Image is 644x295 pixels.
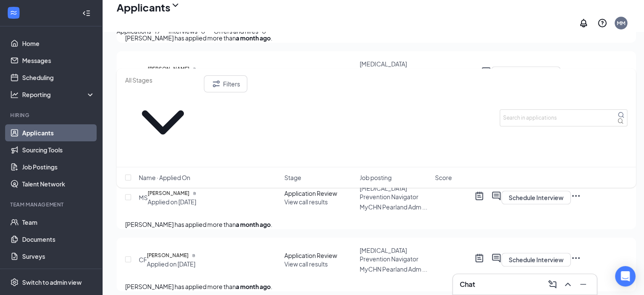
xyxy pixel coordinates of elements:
a: Team [22,214,95,231]
svg: Analysis [10,90,19,99]
button: Schedule Interview [501,191,571,204]
a: Scheduling [22,69,95,86]
b: a month ago [236,283,271,290]
a: Sourcing Tools [22,141,95,158]
a: Home [22,35,95,52]
span: [MEDICAL_DATA] Prevention Navigator [360,246,418,263]
svg: ChevronDown [125,85,200,160]
a: Applicants [22,124,95,141]
span: Stage [284,173,301,182]
div: Application Review [284,251,355,260]
button: ComposeMessage [546,278,559,291]
h5: [PERSON_NAME] [147,251,189,260]
svg: ActiveChat [491,253,501,263]
svg: Notifications [578,18,589,28]
svg: Collapse [82,9,91,17]
button: Filter Filters [204,75,247,92]
h3: Chat [460,280,475,289]
svg: Settings [10,278,19,286]
div: CF [139,255,147,264]
p: [PERSON_NAME] has applied more than . [125,282,627,291]
span: View call results [284,198,328,206]
svg: ChevronUp [563,279,573,289]
svg: Ellipses [571,253,581,263]
span: [MEDICAL_DATA] Prevention Navigator [360,184,418,200]
a: Surveys [22,248,95,265]
button: Minimize [576,278,590,291]
svg: MagnifyingGlass [618,112,624,118]
input: All Stages [125,75,200,85]
p: [PERSON_NAME] has applied more than . [125,220,627,229]
a: Messages [22,52,95,69]
div: MS [139,193,148,202]
div: Applied on [DATE] [147,260,195,268]
span: Job posting [360,173,392,182]
div: MM [617,20,625,27]
a: Talent Network [22,175,95,192]
div: Applied on [DATE] [148,198,196,206]
button: Schedule Interview [501,253,571,266]
span: Name · Applied On [139,173,190,182]
svg: Filter [211,79,221,89]
a: Documents [22,231,95,248]
div: Open Intercom Messenger [615,266,635,286]
span: MyCHN Pearland Adm ... [360,203,427,211]
button: ChevronUp [561,278,575,291]
svg: Minimize [578,279,588,289]
b: a month ago [236,221,271,228]
svg: ComposeMessage [547,279,558,289]
a: Job Postings [22,158,95,175]
span: MyCHN Pearland Adm ... [360,265,427,273]
div: Team Management [10,201,93,208]
svg: QuestionInfo [597,18,607,28]
div: Reporting [22,90,95,99]
svg: ActiveNote [474,253,484,263]
svg: WorkstreamLogo [9,9,18,17]
div: Hiring [10,112,93,119]
div: Switch to admin view [22,278,82,286]
input: Search in applications [500,109,627,126]
span: View call results [284,260,328,268]
svg: Document [192,254,195,257]
span: Score [435,173,452,182]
